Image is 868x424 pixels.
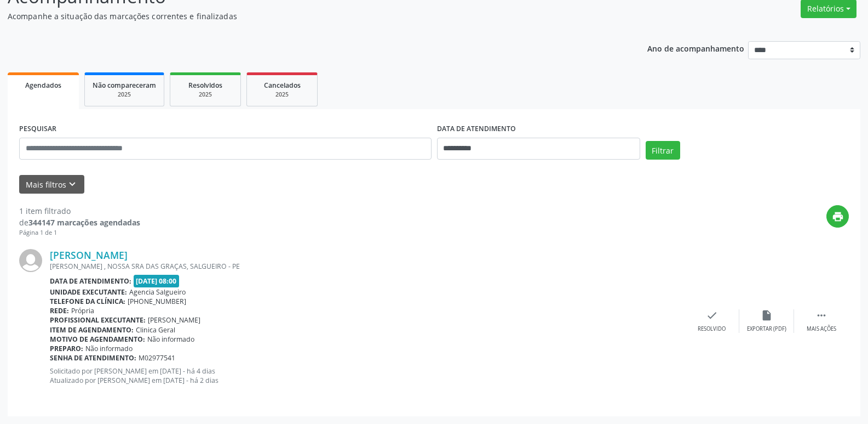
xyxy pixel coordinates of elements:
[50,325,134,335] b: Item de agendamento:
[8,10,605,22] p: Acompanhe a situação das marcações correntes e finalizadas
[129,287,186,297] span: Agencia Salgueiro
[147,335,194,344] span: Não informado
[437,121,516,138] label: DATA DE ATENDIMENTO
[50,287,127,297] b: Unidade executante:
[148,315,200,325] span: [PERSON_NAME]
[19,121,56,138] label: PESQUISAR
[66,178,78,190] i: keyboard_arrow_down
[698,325,726,333] div: Resolvido
[139,353,175,363] span: M02977541
[128,297,186,306] span: [PHONE_NUMBER]
[93,91,156,99] div: 2025
[25,81,61,90] span: Agendados
[19,249,42,272] img: img
[50,249,128,261] a: [PERSON_NAME]
[646,141,680,160] button: Filtrar
[71,306,94,315] span: Própria
[815,309,827,321] i: 
[50,262,685,271] div: [PERSON_NAME] , NOSSA SRA DAS GRAÇAS, SALGUEIRO - PE
[19,228,140,238] div: Página 1 de 1
[50,366,685,385] p: Solicitado por [PERSON_NAME] em [DATE] - há 4 dias Atualizado por [PERSON_NAME] em [DATE] - há 2 ...
[93,81,156,90] span: Não compareceram
[807,325,836,333] div: Mais ações
[50,335,145,344] b: Motivo de agendamento:
[761,309,773,321] i: insert_drive_file
[50,297,125,306] b: Telefone da clínica:
[188,81,222,90] span: Resolvidos
[85,344,133,353] span: Não informado
[19,217,140,228] div: de
[264,81,301,90] span: Cancelados
[255,91,309,99] div: 2025
[134,275,180,287] span: [DATE] 08:00
[136,325,175,335] span: Clinica Geral
[747,325,786,333] div: Exportar (PDF)
[50,276,131,286] b: Data de atendimento:
[706,309,718,321] i: check
[178,91,233,99] div: 2025
[826,205,849,228] button: print
[832,211,844,223] i: print
[50,315,146,325] b: Profissional executante:
[19,175,84,194] button: Mais filtroskeyboard_arrow_down
[50,306,69,315] b: Rede:
[647,41,744,55] p: Ano de acompanhamento
[19,205,140,217] div: 1 item filtrado
[28,217,140,228] strong: 344147 marcações agendadas
[50,344,83,353] b: Preparo:
[50,353,136,363] b: Senha de atendimento:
